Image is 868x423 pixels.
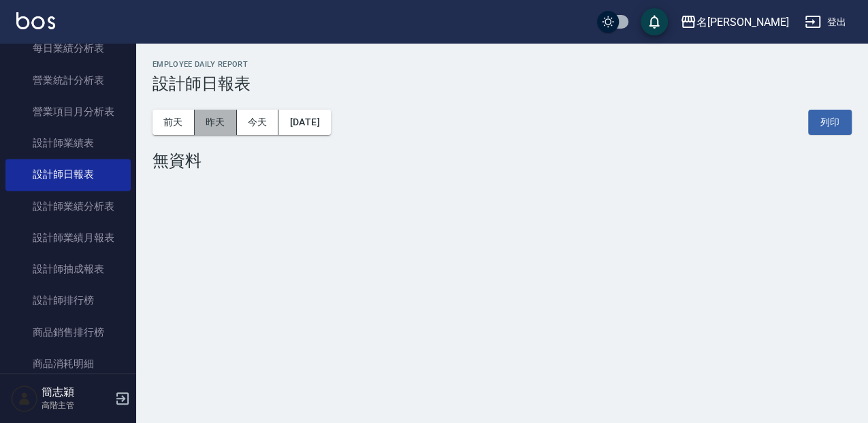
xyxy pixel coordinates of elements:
[42,386,111,399] h5: 簡志穎
[5,96,131,127] a: 營業項目月分析表
[237,110,279,135] button: 今天
[5,191,131,222] a: 設計師業績分析表
[5,317,131,348] a: 商品銷售排行榜
[5,253,131,285] a: 設計師抽成報表
[5,65,131,96] a: 營業統計分析表
[696,14,788,31] div: 名[PERSON_NAME]
[152,110,195,135] button: 前天
[195,110,237,135] button: 昨天
[152,151,852,170] div: 無資料
[16,12,55,29] img: Logo
[152,74,852,93] h3: 設計師日報表
[5,33,131,64] a: 每日業績分析表
[5,222,131,253] a: 設計師業績月報表
[799,10,852,35] button: 登出
[11,385,38,412] img: Person
[42,399,111,411] p: 高階主管
[641,8,668,35] button: save
[5,285,131,316] a: 設計師排行榜
[278,110,330,135] button: [DATE]
[5,348,131,379] a: 商品消耗明細
[675,8,794,36] button: 名[PERSON_NAME]
[5,127,131,159] a: 設計師業績表
[5,159,131,190] a: 設計師日報表
[152,60,852,69] h2: Employee Daily Report
[808,110,852,135] button: 列印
